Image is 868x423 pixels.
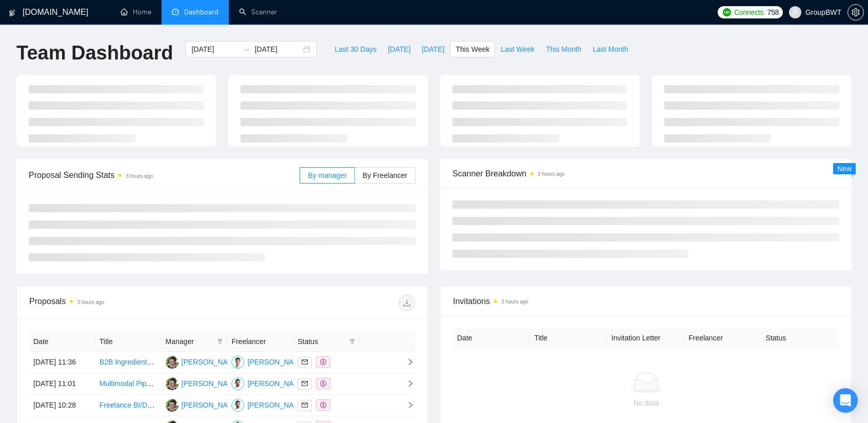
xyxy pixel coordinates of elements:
a: searchScanner [239,8,277,16]
button: This Month [540,41,587,57]
img: AY [231,377,244,390]
span: [DATE] [388,44,410,55]
th: Date [453,328,530,348]
span: New [837,165,852,173]
img: AS [166,377,179,390]
time: 3 hours ago [501,299,528,305]
td: Freelance BI/Dashboard Engineer (Looker Studio/BigQuery) [95,395,162,416]
td: [DATE] 11:01 [29,373,95,395]
span: dollar [320,380,326,387]
time: 3 hours ago [77,299,104,305]
div: [PERSON_NAME] [182,399,241,411]
a: AY[PERSON_NAME] [231,400,306,409]
span: filter [347,334,358,349]
th: Freelancer [684,328,761,348]
img: DN [231,356,244,369]
div: [PERSON_NAME] [247,399,306,411]
span: user [792,9,799,16]
button: Last Month [587,41,634,57]
a: homeHome [121,8,151,16]
div: [PERSON_NAME] [182,356,241,368]
span: Manager [166,336,213,347]
span: This Month [546,44,581,55]
span: Last Week [501,44,535,55]
span: Last Month [593,44,628,55]
span: right [399,380,414,387]
span: Last 30 Days [334,44,377,55]
a: DN[PERSON_NAME] [231,357,306,366]
span: dollar [320,402,326,408]
span: Proposal Sending Stats [29,169,300,182]
img: AS [166,356,179,369]
button: Last Week [495,41,540,57]
button: [DATE] [416,41,450,57]
span: By manager [308,171,346,179]
th: Title [95,332,162,352]
time: 3 hours ago [126,173,153,179]
th: Manager [162,332,228,352]
img: AS [166,399,179,412]
button: [DATE] [382,41,416,57]
div: [PERSON_NAME] [247,356,306,368]
span: mail [302,359,308,365]
span: right [399,358,414,366]
span: dollar [320,359,326,365]
a: Multimodal Pipeline Engineer (API + ML + Data) [100,379,252,388]
span: filter [215,334,225,349]
th: Date [29,332,95,352]
a: AY[PERSON_NAME] [231,379,306,387]
td: Multimodal Pipeline Engineer (API + ML + Data) [95,373,162,395]
a: AS[PERSON_NAME] [166,357,241,366]
div: No data [461,397,831,409]
button: Last 30 Days [329,41,382,57]
span: mail [302,380,308,387]
img: AY [231,399,244,412]
td: [DATE] 10:28 [29,395,95,416]
div: [PERSON_NAME] [247,378,306,389]
time: 3 hours ago [538,171,565,177]
td: B2B Ingredients Marketplace MVP Development [95,352,162,373]
span: By Freelancer [363,171,407,179]
span: filter [217,338,223,345]
a: AS[PERSON_NAME] [166,400,241,409]
span: to [242,45,250,53]
span: setting [848,8,863,16]
span: Status [298,336,345,347]
input: End date [254,44,301,55]
div: Proposals [29,295,222,311]
span: dashboard [172,8,179,15]
td: [DATE] 11:36 [29,352,95,373]
a: Freelance BI/Dashboard Engineer (Looker Studio/BigQuery) [100,401,291,409]
button: setting [847,4,864,21]
h1: Team Dashboard [16,41,173,65]
span: Connects: [734,7,765,18]
span: Scanner Breakdown [452,167,839,180]
span: [DATE] [422,44,444,55]
span: This Week [456,44,489,55]
div: [PERSON_NAME] [182,378,241,389]
span: mail [302,402,308,408]
button: This Week [450,41,495,57]
div: Open Intercom Messenger [833,388,858,413]
a: AS[PERSON_NAME] [166,379,241,387]
span: Dashboard [184,8,219,16]
span: swap-right [242,45,250,53]
a: B2B Ingredients Marketplace MVP Development [100,358,253,366]
th: Status [762,328,839,348]
span: right [399,401,414,409]
img: logo [9,5,16,21]
input: Start date [191,44,238,55]
a: setting [847,8,864,16]
span: filter [349,338,356,345]
img: upwork-logo.png [723,8,731,16]
span: Invitations [453,295,839,308]
th: Title [530,328,607,348]
th: Invitation Letter [607,328,684,348]
th: Freelancer [227,332,293,352]
span: 758 [767,7,779,18]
